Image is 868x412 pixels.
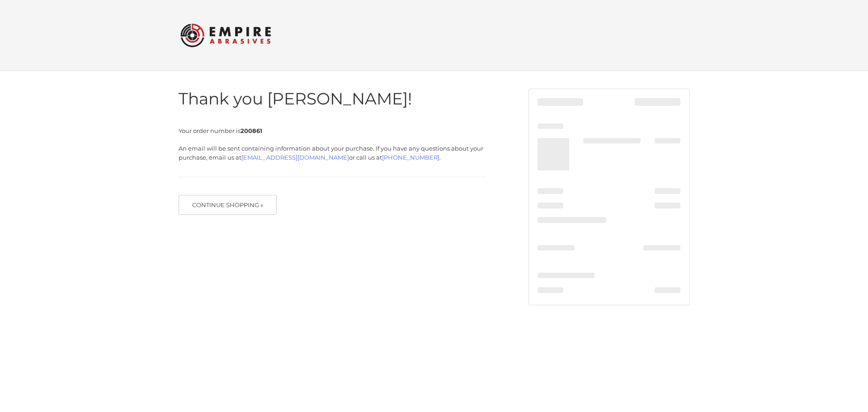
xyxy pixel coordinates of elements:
strong: 200861 [241,127,262,134]
h1: Thank you [PERSON_NAME]! [179,89,486,109]
button: Continue Shopping » [179,195,277,215]
img: Empire Abrasives [180,18,271,53]
span: Your order number is [179,127,262,134]
a: [PHONE_NUMBER] [382,154,439,161]
a: [EMAIL_ADDRESS][DOMAIN_NAME] [241,154,349,161]
span: An email will be sent containing information about your purchase. If you have any questions about... [179,145,483,161]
